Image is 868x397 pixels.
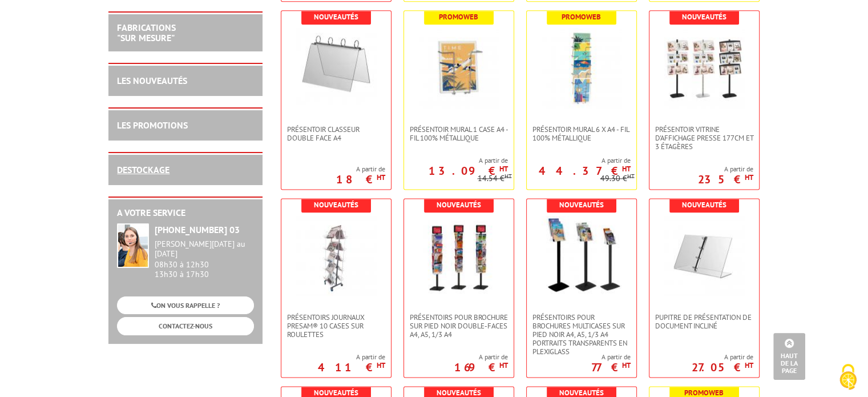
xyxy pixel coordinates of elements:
[410,313,508,339] span: Présentoirs pour brochure sur pied NOIR double-faces A4, A5, 1/3 A4
[287,125,385,142] span: Présentoir classeur double face A4
[542,216,621,296] img: Présentoirs pour brochures multicases sur pied NOIR A4, A5, 1/3 A4 Portraits transparents en plex...
[155,239,254,279] div: 08h30 à 12h30 13h30 à 17h30
[527,125,636,142] a: Présentoir mural 6 x A4 - Fil 100% métallique
[682,200,726,210] b: Nouveautés
[649,125,759,151] a: Présentoir vitrine d'affichage presse 177cm et 3 étagères
[692,352,753,362] span: A partir de
[649,313,759,330] a: Pupitre de présentation de document incliné
[404,125,514,142] a: Présentoir mural 1 case A4 - Fil 100% métallique
[499,360,508,370] sup: HT
[314,12,358,22] b: Nouveautés
[439,12,478,22] b: Promoweb
[336,165,385,174] span: A partir de
[773,333,805,380] a: Haut de la page
[591,352,631,362] span: A partir de
[698,176,753,183] p: 235 €
[478,174,512,183] p: 14.54 €
[559,200,604,210] b: Nouveautés
[437,200,481,210] b: Nouveautés
[410,125,508,142] span: Présentoir mural 1 case A4 - Fil 100% métallique
[562,12,601,22] b: Promoweb
[117,223,149,268] img: widget-service.jpg
[600,174,635,183] p: 49.30 €
[527,156,631,165] span: A partir de
[117,164,169,175] a: DESTOCKAGE
[454,352,508,362] span: A partir de
[622,164,631,174] sup: HT
[318,352,385,362] span: A partir de
[527,313,636,356] a: Présentoirs pour brochures multicases sur pied NOIR A4, A5, 1/3 A4 Portraits transparents en plex...
[429,167,508,174] p: 13.09 €
[117,22,176,43] a: FABRICATIONS"Sur Mesure"
[532,125,631,142] span: Présentoir mural 6 x A4 - Fil 100% métallique
[664,216,744,296] img: Pupitre de présentation de document incliné
[296,216,376,296] img: Présentoirs journaux Presam® 10 cases sur roulettes
[504,172,512,180] sup: HT
[296,28,376,104] img: Présentoir classeur double face A4
[692,364,753,371] p: 27.05 €
[454,364,508,371] p: 169 €
[542,28,621,108] img: Présentoir mural 6 x A4 - Fil 100% métallique
[627,172,635,180] sup: HT
[664,28,744,108] img: Présentoir vitrine d'affichage presse 177cm et 3 étagères
[155,224,240,235] strong: [PHONE_NUMBER] 03
[539,167,631,174] p: 44.37 €
[287,313,385,339] span: Présentoirs journaux Presam® 10 cases sur roulettes
[404,313,514,339] a: Présentoirs pour brochure sur pied NOIR double-faces A4, A5, 1/3 A4
[117,75,187,86] a: LES NOUVEAUTÉS
[281,125,391,142] a: Présentoir classeur double face A4
[419,216,499,296] img: Présentoirs pour brochure sur pied NOIR double-faces A4, A5, 1/3 A4
[281,313,391,339] a: Présentoirs journaux Presam® 10 cases sur roulettes
[117,296,254,314] a: ON VOUS RAPPELLE ?
[117,317,254,335] a: CONTACTEZ-NOUS
[655,313,753,330] span: Pupitre de présentation de document incliné
[314,200,358,210] b: Nouveautés
[682,12,726,22] b: Nouveautés
[828,358,868,397] button: Cookies (fenêtre modale)
[834,363,862,391] img: Cookies (fenêtre modale)
[377,360,385,370] sup: HT
[419,28,499,108] img: Présentoir mural 1 case A4 - Fil 100% métallique
[117,208,254,218] h2: A votre service
[745,173,753,182] sup: HT
[698,165,753,174] span: A partir de
[622,360,631,370] sup: HT
[591,364,631,371] p: 77 €
[532,313,631,356] span: Présentoirs pour brochures multicases sur pied NOIR A4, A5, 1/3 A4 Portraits transparents en plex...
[377,173,385,182] sup: HT
[117,119,188,131] a: LES PROMOTIONS
[745,360,753,370] sup: HT
[336,176,385,183] p: 18 €
[655,125,753,151] span: Présentoir vitrine d'affichage presse 177cm et 3 étagères
[499,164,508,174] sup: HT
[155,239,254,259] div: [PERSON_NAME][DATE] au [DATE]
[404,156,508,165] span: A partir de
[318,364,385,371] p: 411 €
